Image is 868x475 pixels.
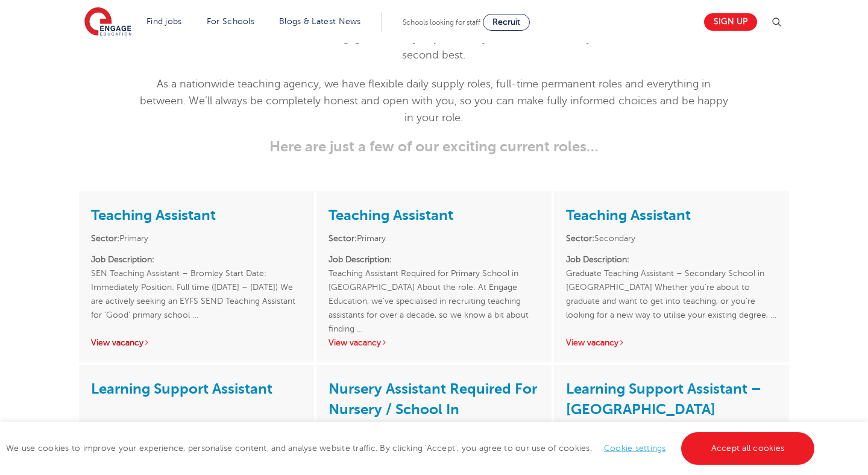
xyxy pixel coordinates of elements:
p: Teaching Assistant Required for Primary School in [GEOGRAPHIC_DATA] About the role: At Engage Edu... [329,253,539,322]
strong: Sector: [566,234,594,243]
span: As a nationwide teaching agency, we have flexible daily supply roles, full-time permanent roles a... [140,78,728,124]
a: Blogs & Latest News [279,17,361,26]
h3: Here are just a few of our exciting current roles… [139,138,730,155]
a: Teaching Assistant [329,207,453,224]
a: Find jobs [146,17,182,26]
a: Recruit [483,14,530,31]
span: Recruit [492,17,520,27]
li: Primary [91,231,302,245]
a: View vacancy [91,338,150,347]
strong: Sector: [91,234,119,243]
a: Learning Support Assistant – [GEOGRAPHIC_DATA] [566,380,761,418]
a: Cookie settings [604,444,666,453]
strong: Job Description: [91,255,154,264]
a: View vacancy [566,338,625,347]
a: Accept all cookies [681,432,815,465]
strong: Sector: [329,234,357,243]
a: Learning Support Assistant [91,380,272,397]
a: Sign up [704,13,757,31]
p: Graduate Teaching Assistant – Secondary School in [GEOGRAPHIC_DATA] Whether you’re about to gradu... [566,253,777,322]
strong: Job Description: [329,255,392,264]
li: Secondary [566,231,777,245]
p: SEN Teaching Assistant – Bromley Start Date: Immediately Position: Full time ([DATE] – [DATE]) We... [91,253,302,322]
a: Teaching Assistant [566,207,691,224]
a: For Schools [207,17,254,26]
a: Nursery Assistant Required For Nursery / School In [GEOGRAPHIC_DATA] [329,380,537,438]
li: Primary [329,231,539,245]
a: Teaching Assistant [91,207,216,224]
img: Engage Education [84,7,131,37]
strong: Job Description: [566,255,629,264]
a: View vacancy [329,338,388,347]
span: We use cookies to improve your experience, personalise content, and analyse website traffic. By c... [6,444,817,453]
span: Schools looking for staff [403,18,480,27]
